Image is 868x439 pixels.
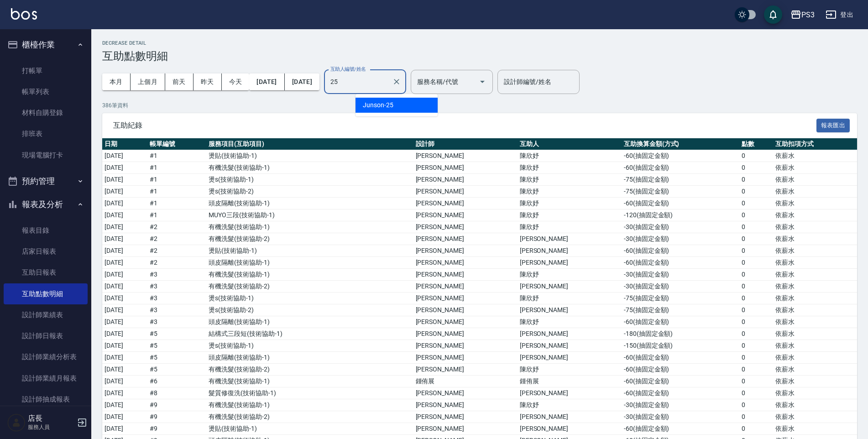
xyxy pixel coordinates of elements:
td: 依薪水 [773,257,857,269]
th: 互助換算金額(方式) [622,138,739,150]
td: 0 [739,281,773,293]
td: -30 ( 抽固定金額 ) [622,269,739,281]
button: 預約管理 [4,169,88,193]
td: 依薪水 [773,269,857,281]
a: 報表目錄 [4,220,88,241]
td: [DATE] [102,376,147,387]
td: # 5 [147,352,206,364]
td: 陳欣妤 [518,198,622,209]
a: 帳單列表 [4,81,88,102]
td: 0 [739,352,773,364]
td: [DATE] [102,209,147,221]
button: Clear [390,75,403,88]
a: 設計師抽成報表 [4,389,88,410]
a: 設計師業績表 [4,304,88,325]
td: [PERSON_NAME] [413,233,518,245]
td: 有機洗髮 ( 技術協助-1 ) [206,221,413,233]
td: [DATE] [102,257,147,269]
td: # 9 [147,399,206,411]
td: [PERSON_NAME] [413,411,518,423]
td: [DATE] [102,411,147,423]
td: [PERSON_NAME] [518,233,622,245]
td: 依薪水 [773,364,857,376]
td: # 2 [147,245,206,257]
td: 燙貼 ( 技術協助-1 ) [206,150,413,162]
td: [PERSON_NAME] [518,387,622,399]
a: 現場電腦打卡 [4,145,88,166]
button: 本月 [102,73,131,90]
td: 0 [739,162,773,174]
td: -60 ( 抽固定金額 ) [622,352,739,364]
td: 有機洗髮 ( 技術協助-2 ) [206,364,413,376]
td: -60 ( 抽固定金額 ) [622,387,739,399]
td: [PERSON_NAME] [413,269,518,281]
button: save [764,5,782,24]
td: 0 [739,364,773,376]
button: 今天 [222,73,250,90]
td: 陳欣妤 [518,316,622,328]
td: 0 [739,186,773,198]
td: 0 [739,304,773,316]
td: 燙s ( 技術協助-1 ) [206,174,413,186]
td: 燙s ( 技術協助-2 ) [206,304,413,316]
th: 設計師 [413,138,518,150]
td: 0 [739,328,773,340]
td: # 8 [147,387,206,399]
td: 結構式三段短 ( 技術協助-1 ) [206,328,413,340]
td: -180 ( 抽固定金額 ) [622,328,739,340]
img: Person [7,413,26,432]
td: 依薪水 [773,387,857,399]
td: [PERSON_NAME] [413,352,518,364]
td: -75 ( 抽固定金額 ) [622,174,739,186]
td: 0 [739,198,773,209]
td: MUYO三段 ( 技術協助-1 ) [206,209,413,221]
td: 依薪水 [773,411,857,423]
td: [PERSON_NAME] [413,328,518,340]
td: [DATE] [102,245,147,257]
p: 386 筆資料 [102,101,857,110]
td: [DATE] [102,293,147,304]
td: [DATE] [102,233,147,245]
td: # 1 [147,186,206,198]
td: [PERSON_NAME] [413,221,518,233]
button: PS3 [787,5,818,24]
td: 0 [739,387,773,399]
td: [PERSON_NAME] [413,399,518,411]
td: 依薪水 [773,174,857,186]
td: [PERSON_NAME] [413,304,518,316]
td: # 9 [147,423,206,435]
td: [PERSON_NAME] [413,150,518,162]
td: 0 [739,150,773,162]
th: 服務項目(互助項目) [206,138,413,150]
td: 依薪水 [773,352,857,364]
label: 互助人編號/姓名 [330,66,366,73]
td: [PERSON_NAME] [413,174,518,186]
td: 0 [739,340,773,352]
td: 燙貼 ( 技術協助-1 ) [206,423,413,435]
h5: 店長 [28,414,74,423]
td: 0 [739,174,773,186]
td: 0 [739,257,773,269]
td: 燙貼 ( 技術協助-1 ) [206,245,413,257]
td: -30 ( 抽固定金額 ) [622,399,739,411]
td: 依薪水 [773,198,857,209]
td: [PERSON_NAME] [518,423,622,435]
td: # 3 [147,293,206,304]
td: [PERSON_NAME] [413,340,518,352]
td: -75 ( 抽固定金額 ) [622,293,739,304]
td: 陳欣妤 [518,209,622,221]
td: 陳欣妤 [518,399,622,411]
td: 依薪水 [773,399,857,411]
td: 依薪水 [773,340,857,352]
td: # 6 [147,376,206,387]
td: [PERSON_NAME] [413,281,518,293]
td: [PERSON_NAME] [518,257,622,269]
td: -30 ( 抽固定金額 ) [622,411,739,423]
td: [DATE] [102,352,147,364]
a: 設計師日報表 [4,325,88,346]
td: 0 [739,233,773,245]
td: -75 ( 抽固定金額 ) [622,304,739,316]
td: # 2 [147,221,206,233]
td: -120 ( 抽固定金額 ) [622,209,739,221]
td: # 9 [147,411,206,423]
